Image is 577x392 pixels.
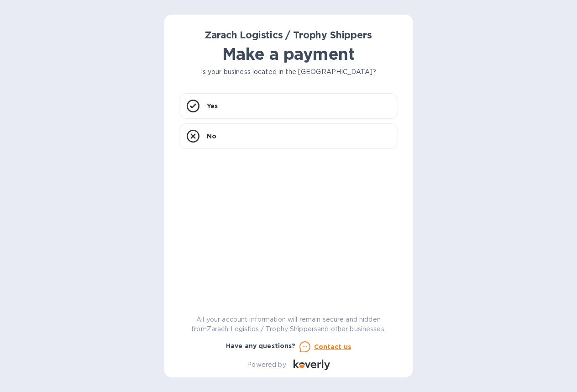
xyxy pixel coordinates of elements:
[247,360,286,370] p: Powered by
[179,44,398,64] h1: Make a payment
[207,132,216,141] p: No
[226,342,296,350] b: Have any questions?
[207,101,218,111] p: Yes
[314,343,351,350] u: Contact us
[179,315,398,334] p: All your account information will remain secure and hidden from Zarach Logistics / Trophy Shipper...
[205,29,372,41] b: Zarach Logistics / Trophy Shippers
[179,67,398,77] p: Is your business located in the [GEOGRAPHIC_DATA]?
